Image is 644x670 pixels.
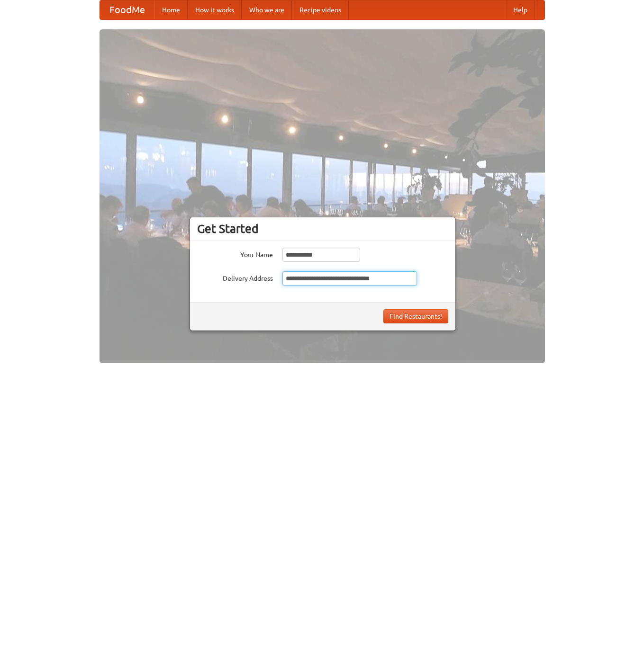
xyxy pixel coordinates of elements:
label: Delivery Address [197,271,273,283]
h3: Get Started [197,222,448,236]
a: Help [506,0,535,19]
label: Your Name [197,248,273,259]
a: FoodMe [100,0,154,19]
a: Recipe videos [292,0,349,19]
a: How it works [188,0,242,19]
a: Who we are [242,0,292,19]
button: Find Restaurants! [383,309,448,323]
a: Home [154,0,188,19]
